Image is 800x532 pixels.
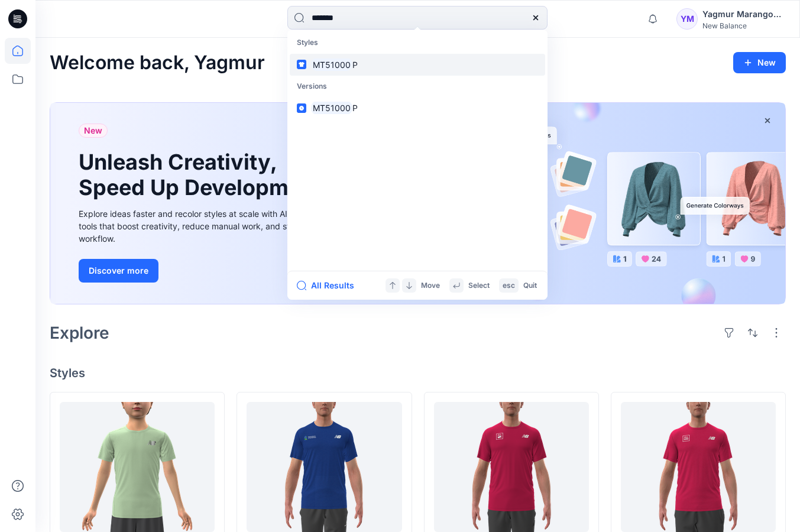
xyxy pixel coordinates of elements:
[421,280,440,292] p: Move
[50,52,265,74] h2: Welcome back, Yagmur
[60,402,215,532] a: YT51020P
[79,259,345,283] a: Discover more
[50,323,109,342] h2: Explore
[434,402,589,532] a: MT01029P
[523,280,537,292] p: Quit
[733,52,786,73] button: New
[297,278,362,293] button: All Results
[676,8,698,30] div: YM
[702,21,785,30] div: New Balance
[311,101,352,115] mark: MT51000
[79,207,345,245] div: Explore ideas faster and recolor styles at scale with AI-powered tools that boost creativity, red...
[352,60,358,70] span: P
[84,124,102,138] span: New
[468,280,490,292] p: Select
[352,103,358,113] span: P
[503,280,515,292] p: esc
[621,402,776,532] a: MT21018P
[79,150,327,200] h1: Unleash Creativity, Speed Up Development
[79,259,158,283] button: Discover more
[247,402,401,532] a: MT21017P
[311,58,352,72] mark: MT51000
[290,97,545,119] a: MT51000P
[290,32,545,54] p: Styles
[702,7,785,21] div: Yagmur Marangoz - Sln
[290,54,545,76] a: MT51000P
[50,366,786,380] h4: Styles
[290,76,545,98] p: Versions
